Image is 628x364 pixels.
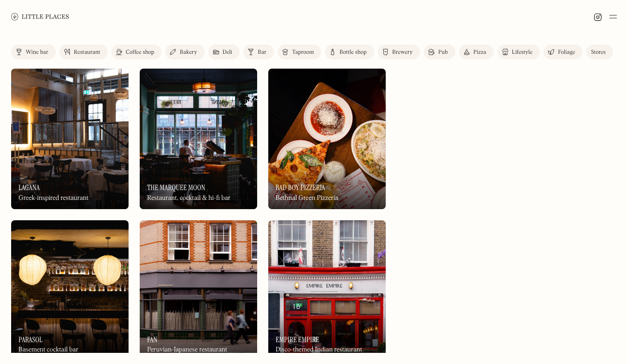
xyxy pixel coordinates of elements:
a: Lifestyle [498,45,540,59]
div: Wine bar [26,50,48,55]
div: Basement cocktail bar [19,346,78,354]
div: Deli [223,50,233,55]
img: Empire Empire [268,220,386,361]
div: Pub [438,50,448,55]
a: Bad Boy PizzeriaBad Boy PizzeriaBad Boy PizzeriaBethnal Green Pizzeria [268,69,386,209]
div: Coffee shop [126,50,154,55]
div: Lifestyle [512,50,532,55]
a: ParasolParasolParasolBasement cocktail bar [11,220,129,361]
div: Taproom [292,50,314,55]
a: LaganaLaganaLaganaGreek-inspired restaurant [11,69,129,209]
div: Bakery [180,50,197,55]
div: Bethnal Green Pizzeria [276,194,338,202]
a: Brewery [378,45,420,59]
div: Peruvian-Japanese restaurant [147,346,227,354]
a: Bottle shop [325,45,374,59]
div: Restaurant [74,50,100,55]
a: Pub [424,45,455,59]
h3: Fan [147,335,157,344]
a: Wine bar [11,45,56,59]
h3: Parasol [19,335,43,344]
a: Coffee shop [111,45,162,59]
a: Empire EmpireEmpire EmpireEmpire EmpireDisco-themed Indian restaurant [268,220,386,361]
div: Restaurant, cocktail & hi-fi bar [147,194,231,202]
a: Bar [243,45,274,59]
div: Pizza [473,50,486,55]
h3: Empire Empire [276,335,319,344]
div: Bottle shop [339,50,367,55]
div: Stores [591,50,606,55]
h3: Bad Boy Pizzeria [276,183,325,192]
div: Foliage [558,50,575,55]
img: Parasol [11,220,129,361]
a: FanFanFanPeruvian-Japanese restaurant [140,220,257,361]
a: Taproom [278,45,321,59]
div: Greek-inspired restaurant [19,194,89,202]
a: Bakery [165,45,204,59]
div: Brewery [392,50,413,55]
img: Fan [140,220,257,361]
a: Deli [208,45,240,59]
img: Lagana [11,69,129,209]
a: Pizza [459,45,494,59]
a: Foliage [544,45,583,59]
img: Bad Boy Pizzeria [268,69,386,209]
div: Bar [258,50,266,55]
a: Restaurant [59,45,108,59]
div: Disco-themed Indian restaurant [276,346,362,354]
h3: Lagana [19,183,40,192]
h3: The Marquee Moon [147,183,205,192]
img: The Marquee Moon [140,69,257,209]
a: The Marquee MoonThe Marquee MoonThe Marquee MoonRestaurant, cocktail & hi-fi bar [140,69,257,209]
a: Stores [586,45,613,59]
